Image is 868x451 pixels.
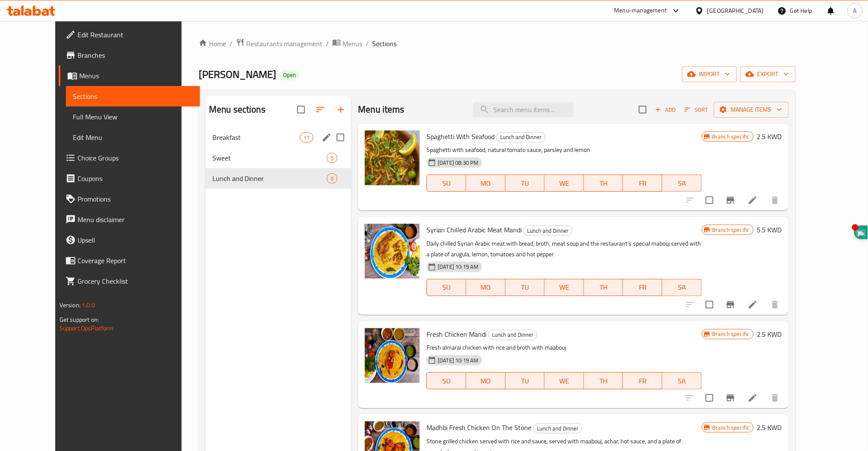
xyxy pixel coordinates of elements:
h2: Menu sections [209,103,265,116]
span: WE [548,281,581,294]
span: SA [666,177,698,190]
span: WE [548,177,581,190]
button: TU [506,175,545,192]
img: Syrian Chilled Arabic Meat Mandi [365,224,420,279]
span: TU [509,281,542,294]
button: TH [584,372,623,389]
span: Select to update [701,389,719,407]
span: MO [470,375,502,387]
span: SU [430,281,462,294]
a: Home [199,39,226,49]
button: import [682,66,737,82]
h6: 5.5 KWD [757,224,782,236]
span: Full Menu View [73,112,194,122]
button: export [740,66,796,82]
span: Select to update [701,296,719,314]
span: 5 [327,154,337,162]
button: MO [466,372,506,389]
span: Upsell [78,235,194,245]
div: items [327,153,337,163]
span: TU [509,375,542,387]
a: Upsell [59,230,200,250]
button: WE [545,279,584,296]
span: Branch specific [709,330,753,338]
span: Syrian Chilled Arabic Meat Mandi [427,223,522,236]
span: Sort [685,105,708,115]
button: SU [427,175,466,192]
button: MO [466,175,506,192]
span: SU [430,375,462,387]
span: Edit Menu [73,132,194,142]
span: [PERSON_NAME] [199,65,276,84]
span: Promotions [78,194,194,204]
span: Sections [73,91,194,101]
button: delete [765,388,785,408]
span: import [689,69,730,80]
div: Lunch and Dinner6 [206,168,351,189]
div: Menu-management [614,6,667,16]
a: Promotions [59,189,200,209]
span: Restaurants management [246,39,322,49]
span: Menu disclaimer [78,214,194,225]
button: TH [584,279,623,296]
input: search [473,102,574,117]
button: delete [765,190,785,211]
nav: breadcrumb [199,38,796,49]
button: FR [623,279,662,296]
span: Lunch and Dinner [212,173,327,184]
span: SA [666,281,698,294]
span: Menus [343,39,362,49]
div: Sweet5 [206,148,351,168]
span: Coverage Report [78,255,194,266]
span: Edit Restaurant [78,30,194,40]
span: Lunch and Dinner [534,424,582,433]
a: Edit Restaurant [59,24,200,45]
p: Fresh almarai chicken with rice and broth with maabouj [427,342,701,353]
span: Grocery Checklist [78,276,194,286]
a: Coupons [59,168,200,189]
span: Lunch and Dinner [524,226,572,236]
button: Add [652,103,679,116]
span: Spaghetti With Seafood [427,130,495,143]
span: Branches [78,50,194,60]
span: Branch specific [709,226,753,234]
span: Select all sections [292,101,310,119]
a: Restaurants management [236,38,322,49]
h6: 2.5 KWD [757,421,782,433]
span: [DATE] 08:30 PM [434,159,482,167]
button: WE [545,175,584,192]
span: TH [588,375,620,387]
span: Add [654,105,677,115]
span: FR [626,375,659,387]
span: Branch specific [709,424,753,432]
li: / [230,39,233,49]
span: Select to update [701,191,719,209]
h2: Menu items [358,103,405,116]
span: [DATE] 10:19 AM [434,356,482,365]
span: Madhbi Fresh Chicken On The Stone [427,421,531,434]
a: Menus [59,65,200,86]
span: SA [666,375,698,387]
a: Edit menu item [748,393,758,403]
span: Fresh Chicken Mandi [427,328,486,341]
div: Sweet [212,153,327,163]
button: SU [427,279,466,296]
button: delete [765,294,785,315]
a: Menus [332,38,362,49]
span: TH [588,177,620,190]
span: A [853,6,857,15]
a: Edit menu item [748,300,758,310]
span: 1.0.0 [82,300,95,311]
div: items [327,173,337,184]
button: Sort [683,103,710,116]
div: Lunch and Dinner [488,330,537,340]
h6: 2.5 KWD [757,328,782,340]
h6: 2.5 KWD [757,131,782,142]
span: 6 [327,175,337,183]
a: Branches [59,45,200,65]
button: FR [623,372,662,389]
a: Support.OpsPlatform [60,323,114,334]
span: Lunch and Dinner [497,132,545,142]
button: Branch-specific-item [720,190,741,211]
span: WE [548,375,581,387]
